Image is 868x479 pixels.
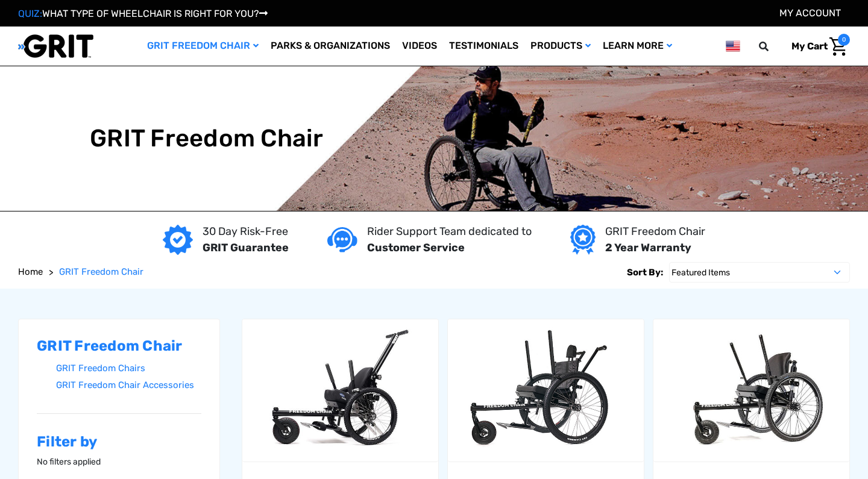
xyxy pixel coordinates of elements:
h2: GRIT Freedom Chair [37,337,201,355]
p: No filters applied [37,456,201,468]
img: Customer service [327,227,357,252]
a: Products [524,27,597,66]
span: Home [18,266,43,277]
a: Parks & Organizations [265,27,396,66]
strong: 2 Year Warranty [605,241,691,254]
h1: GRIT Freedom Chair [90,124,324,153]
img: GRIT Junior: GRIT Freedom Chair all terrain wheelchair engineered specifically for kids [242,325,438,456]
a: Cart with 0 items [782,34,850,59]
a: Home [18,265,43,279]
img: GRIT Freedom Chair: Spartan [448,325,644,456]
img: Year warranty [570,225,595,255]
a: GRIT Freedom Chairs [56,360,201,377]
span: GRIT Freedom Chair [59,266,143,277]
a: GRIT Freedom Chair Accessories [56,377,201,394]
strong: Customer Service [367,241,465,254]
span: 0 [838,34,850,46]
p: 30 Day Risk-Free [203,224,289,240]
a: Learn More [597,27,678,66]
a: Testimonials [443,27,524,66]
strong: GRIT Guarantee [203,241,289,254]
h2: Filter by [37,433,201,451]
img: us.png [726,39,740,54]
img: Cart [829,37,847,56]
img: GRIT Guarantee [163,225,193,255]
a: GRIT Freedom Chair [141,27,265,66]
a: Account [779,7,841,19]
span: My Cart [791,40,828,52]
img: GRIT All-Terrain Wheelchair and Mobility Equipment [18,34,93,58]
img: GRIT Freedom Chair Pro: the Pro model shown including contoured Invacare Matrx seatback, Spinergy... [653,325,849,456]
a: GRIT Freedom Chair: Pro,$5,495.00 [653,319,849,462]
p: GRIT Freedom Chair [605,224,705,240]
span: QUIZ: [18,8,42,19]
p: Rider Support Team dedicated to [367,224,532,240]
input: Search [764,34,782,59]
a: Videos [396,27,443,66]
label: Sort By: [627,262,663,283]
a: GRIT Freedom Chair: Spartan,$3,995.00 [448,319,644,462]
a: QUIZ:WHAT TYPE OF WHEELCHAIR IS RIGHT FOR YOU? [18,8,268,19]
a: GRIT Junior,$4,995.00 [242,319,438,462]
a: GRIT Freedom Chair [59,265,143,279]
